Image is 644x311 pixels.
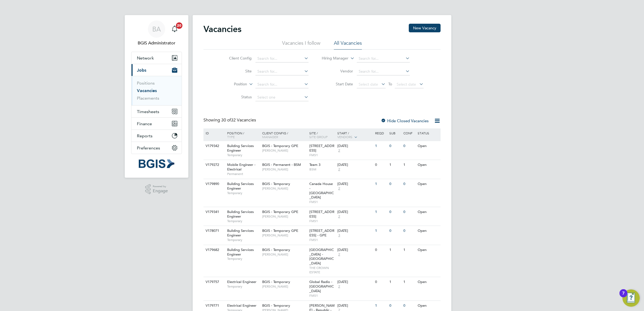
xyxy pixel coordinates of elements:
[262,279,290,284] span: BGIS - Temporary
[227,209,254,219] span: Building Services Engineer
[221,95,252,99] label: Status
[221,117,256,123] span: 32 Vacancies
[388,128,402,138] div: Sub
[227,191,259,195] span: Temporary
[204,128,223,138] div: ID
[137,109,159,114] span: Timesheets
[262,252,307,257] span: [PERSON_NAME]
[282,40,320,50] li: Vacancies I follow
[416,128,440,138] div: Status
[337,167,341,172] span: 2
[262,135,278,139] span: Manager
[131,130,182,142] button: Reports
[153,184,168,189] span: Powered by
[204,226,223,236] div: V178071
[388,245,402,255] div: 1
[388,277,402,287] div: 1
[309,209,334,219] span: [STREET_ADDRESS]
[137,68,146,73] span: Jobs
[337,144,372,148] div: [DATE]
[374,141,388,151] div: 1
[137,96,159,101] a: Placements
[322,82,353,86] label: Start Date
[204,301,223,311] div: V179771
[145,184,168,194] a: Powered byEngage
[227,172,259,176] span: Permanent
[262,181,290,186] span: BGIS - Temporary
[309,219,335,223] span: FMS1
[204,277,223,287] div: V179757
[262,228,298,233] span: BGIS - Temporary GPE
[381,118,429,123] label: Hide Closed Vacancies
[317,56,348,61] label: Hiring Manager
[416,277,440,287] div: Open
[397,82,416,87] span: Select date
[227,135,235,139] span: Type
[221,69,252,74] label: Site
[337,148,341,153] span: 2
[622,289,640,307] button: Open Resource Center, 7 new notifications
[336,128,374,142] div: Start /
[337,248,372,252] div: [DATE]
[337,284,341,289] span: 2
[203,117,257,123] div: Showing
[416,226,440,236] div: Open
[374,245,388,255] div: 0
[227,279,257,284] span: Electrical Engineer
[416,179,440,189] div: Open
[262,284,307,289] span: [PERSON_NAME]
[309,181,334,200] span: Canada House - [GEOGRAPHIC_DATA]
[261,128,308,141] div: Client Config /
[387,81,394,88] span: To
[416,160,440,170] div: Open
[221,117,231,123] span: 30 of
[131,118,182,130] button: Finance
[131,106,182,117] button: Timesheets
[359,82,378,87] span: Select date
[337,280,372,284] div: [DATE]
[227,247,254,257] span: Building Services Engineer
[255,55,309,62] input: Search for...
[137,145,160,151] span: Preferences
[357,55,410,62] input: Search for...
[131,76,182,105] div: Jobs
[227,219,259,223] span: Temporary
[337,163,372,167] div: [DATE]
[153,189,168,193] span: Engage
[227,153,259,157] span: Temporary
[262,247,290,252] span: BGIS - Temporary
[388,160,402,170] div: 1
[152,26,161,33] span: BA
[402,128,416,138] div: Conf
[374,179,388,189] div: 1
[139,159,174,168] img: bgis-logo-retina.png
[416,207,440,217] div: Open
[337,186,341,191] span: 2
[227,257,259,261] span: Temporary
[337,210,372,214] div: [DATE]
[388,226,402,236] div: 0
[262,144,298,148] span: BGIS - Temporary GPE
[374,226,388,236] div: 1
[337,233,341,238] span: 3
[131,52,182,64] button: Network
[223,128,261,141] div: Position /
[337,214,341,219] span: 2
[309,167,335,172] span: BSM
[131,40,182,46] span: BGIS Administrator
[388,207,402,217] div: 0
[374,277,388,287] div: 0
[221,56,252,61] label: Client Config
[204,141,223,151] div: V179342
[357,68,410,75] input: Search for...
[374,301,388,311] div: 1
[204,245,223,255] div: V179682
[227,238,259,242] span: Temporary
[227,303,257,308] span: Electrical Engineer
[262,148,307,153] span: [PERSON_NAME]
[227,144,254,153] span: Building Services Engineer
[337,229,372,233] div: [DATE]
[227,284,259,289] span: Temporary
[388,301,402,311] div: 0
[337,135,352,139] span: Vendors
